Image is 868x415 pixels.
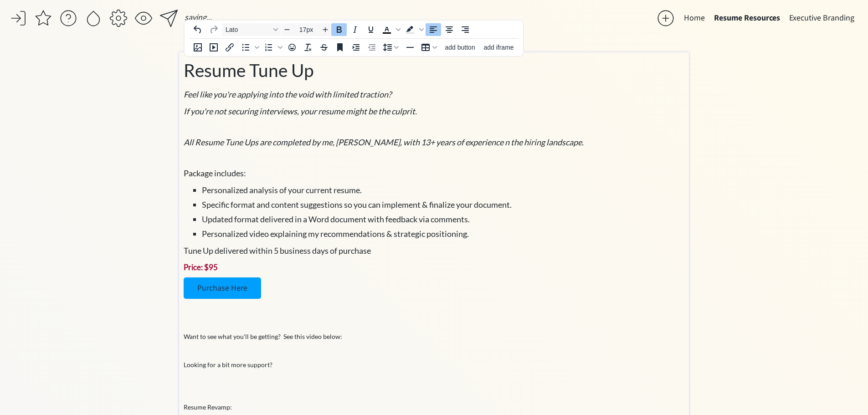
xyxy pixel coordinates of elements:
div: Text color Black [379,23,402,36]
span: Lato [226,26,270,33]
button: Clear formatting [300,41,316,54]
button: Increase font size [320,23,331,36]
button: Emojis [284,41,300,54]
button: Decrease indent [364,41,380,54]
p: Want to see what you'll be getting? See this video below: [184,332,684,341]
span: Personalized video explaining my recommendations & strategic positioning. [202,229,469,239]
button: Italic [347,23,363,36]
div: Numbered list [261,41,284,54]
button: Home [679,9,709,27]
button: Increase indent [348,41,364,54]
div: Background color #E0E0DB [402,23,425,36]
button: Undo [190,23,205,36]
div: Bullet list [238,41,261,54]
button: Underline [363,23,379,36]
button: Anchor [332,41,348,54]
span: Resume Tune Up [184,60,314,81]
button: Resume Resources [709,9,785,27]
button: Font Lato [222,23,281,36]
button: Executive Branding [785,9,859,27]
button: add button [441,41,479,54]
button: Align center [442,23,457,36]
button: add video [206,41,221,54]
p: Looking for a bit more support? [184,360,684,369]
button: Strikethrough [316,41,332,54]
a: Purchase Here [184,277,261,299]
button: Align right [457,23,473,36]
em: Feel like you're applying into the void with limited traction? [184,89,391,99]
button: Horizontal line [402,41,418,54]
button: Redo [206,23,221,36]
button: Insert image [190,41,205,54]
button: Bold [331,23,347,36]
button: Line height [380,41,402,54]
span: add iframe [483,44,514,51]
div: saving... [185,14,212,22]
button: Insert/edit link [222,41,237,54]
button: Align left [426,23,441,36]
button: add iframe [480,41,518,54]
button: Decrease font size [282,23,293,36]
span: Tune Up delivered within 5 business days of purchase [184,246,371,256]
span: Package includes: [184,168,246,178]
span: Updated format delivered in a Word document with feedback via comments. [202,214,470,224]
em: All Resume Tune Ups are completed by me, [PERSON_NAME], with 13+ years of experience n the hiring... [184,137,584,147]
p: Resume Revamp: [184,402,684,412]
span: Price: $95 [184,262,218,272]
span: add button [445,44,475,51]
span: Specific format and content suggestions so you can implement & finalize your document. [202,200,512,210]
span: Personalized analysis of your current resume. [202,185,362,195]
em: If you're not securing interviews, your resume might be the culprit. [184,106,417,116]
button: Table [418,41,440,54]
